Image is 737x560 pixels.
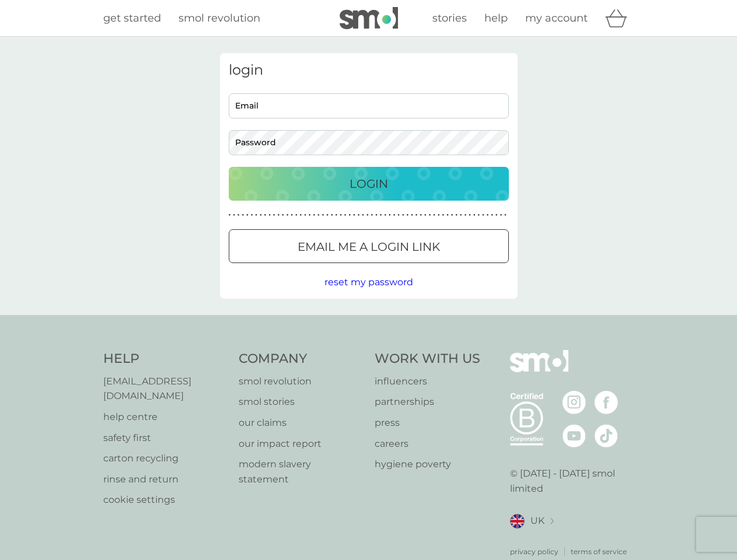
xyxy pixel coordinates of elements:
[525,12,588,24] span: my account
[239,374,363,389] a: smol revolution
[510,466,634,496] p: © [DATE] - [DATE] smol limited
[429,212,431,218] p: ●
[402,212,404,218] p: ●
[469,212,471,218] p: ●
[397,212,400,218] p: ●
[424,212,427,218] p: ●
[550,518,554,524] img: select a new location
[375,374,480,389] a: influencers
[411,212,413,218] p: ●
[384,212,386,218] p: ●
[239,350,363,368] h4: Company
[103,10,161,27] a: get started
[375,394,480,409] a: partnerships
[331,212,333,218] p: ●
[420,212,422,218] p: ●
[179,12,260,24] span: smol revolution
[237,212,240,218] p: ●
[484,12,508,24] span: help
[103,492,228,508] p: cookie settings
[239,436,363,452] a: our impact report
[103,451,228,466] a: carton recycling
[309,212,311,218] p: ●
[375,436,480,452] a: careers
[233,212,235,218] p: ●
[504,212,507,218] p: ●
[525,10,588,27] a: my account
[484,10,508,27] a: help
[340,7,398,29] img: smol
[438,212,440,218] p: ●
[336,212,338,218] p: ●
[446,212,449,218] p: ●
[350,174,388,193] p: Login
[491,212,493,218] p: ●
[358,212,360,218] p: ●
[229,229,509,263] button: Email me a login link
[239,457,363,487] a: modern slavery statement
[482,212,484,218] p: ●
[371,212,373,218] p: ●
[291,212,293,218] p: ●
[393,212,396,218] p: ●
[229,62,509,79] h3: login
[464,212,467,218] p: ●
[103,409,228,425] p: help centre
[103,374,228,404] a: [EMAIL_ADDRESS][DOMAIN_NAME]
[432,12,467,24] span: stories
[304,212,306,218] p: ●
[242,212,244,218] p: ●
[375,350,480,368] h4: Work With Us
[375,415,480,430] a: press
[239,415,363,430] a: our claims
[460,212,462,218] p: ●
[246,212,249,218] p: ●
[605,6,634,30] div: basket
[571,546,627,557] a: terms of service
[510,514,525,528] img: UK flag
[432,10,467,27] a: stories
[229,212,231,218] p: ●
[179,10,260,27] a: smol revolution
[229,167,509,201] button: Login
[268,212,271,218] p: ●
[255,212,257,218] p: ●
[495,212,498,218] p: ●
[282,212,284,218] p: ●
[455,212,457,218] p: ●
[366,212,369,218] p: ●
[239,394,363,409] a: smol stories
[103,472,228,487] a: rinse and return
[326,212,329,218] p: ●
[103,430,228,446] p: safety first
[530,513,544,528] span: UK
[362,212,364,218] p: ●
[317,212,320,218] p: ●
[277,212,280,218] p: ●
[442,212,445,218] p: ●
[344,212,347,218] p: ●
[340,212,342,218] p: ●
[510,350,568,390] img: smol
[264,212,267,218] p: ●
[595,391,618,414] img: visit the smol Facebook page
[451,212,453,218] p: ●
[473,212,476,218] p: ●
[287,212,289,218] p: ●
[500,212,502,218] p: ●
[563,424,586,447] img: visit the smol Youtube page
[510,546,558,557] a: privacy policy
[487,212,489,218] p: ●
[478,212,480,218] p: ●
[375,212,378,218] p: ●
[407,212,409,218] p: ●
